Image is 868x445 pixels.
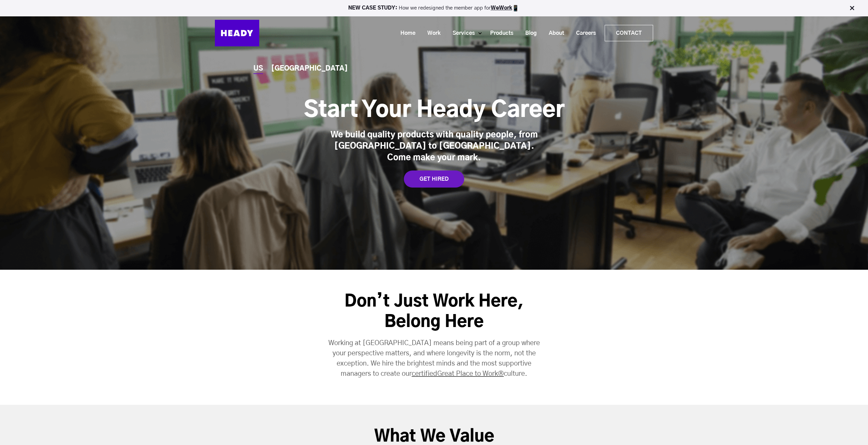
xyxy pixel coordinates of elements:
[271,65,348,72] a: [GEOGRAPHIC_DATA]
[253,65,263,72] a: US
[491,5,512,11] a: WeWork
[404,170,464,188] a: GET HIRED
[328,130,540,164] div: We build quality products with quality people, from [GEOGRAPHIC_DATA] to [GEOGRAPHIC_DATA]. Come ...
[392,27,419,40] a: Home
[3,5,865,12] p: How we redesigned the member app for
[849,5,855,12] img: Close Bar
[328,340,540,377] span: Working at [GEOGRAPHIC_DATA] means being part of a group where your perspective matters, and wher...
[266,25,653,41] div: Navigation Menu
[304,97,564,124] h1: Start Your Heady Career
[540,27,568,40] a: About
[517,27,540,40] a: Blog
[315,292,553,332] h3: Don’t Just Work Here, Belong Here
[605,25,653,41] a: Contact
[419,27,444,40] a: Work
[568,27,599,40] a: Careers
[512,5,519,12] img: app emoji
[444,27,478,40] a: Services
[348,5,399,11] strong: NEW CASE STUDY:
[215,20,259,46] img: Heady_Logo_Web-01 (1)
[437,370,498,377] span: Great Place to Work
[412,370,504,377] a: certifiedGreat Place to Work®
[482,27,517,40] a: Products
